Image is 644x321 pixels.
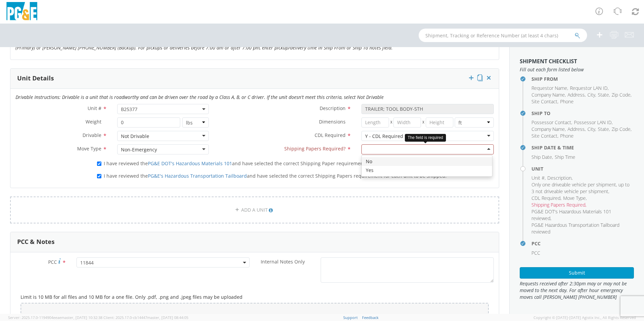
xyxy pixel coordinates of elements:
[532,85,568,92] li: ,
[587,126,595,132] span: City
[86,118,101,125] span: Weight
[563,195,587,202] li: ,
[598,126,610,133] li: ,
[97,162,101,166] input: I have reviewed thePG&E DOT's Hazardous Materials 101and have selected the correct Shipping Paper...
[532,208,611,221] span: PG&E DOT's Hazardous Materials 101 reviewed
[121,146,157,153] div: Non-Emergency
[532,92,565,98] span: Company Name
[393,117,421,128] input: Width
[148,173,247,179] a: PG&E's Hazardous Transportation Tailboard
[520,58,577,65] strong: Shipment Checklist
[568,126,585,132] span: Address
[389,117,394,128] span: X
[532,145,634,150] h4: Ship Date & Time
[532,222,619,235] span: PG&E Hazardous Transportation Tailboard reviewed
[547,175,573,181] li: ,
[320,105,346,111] span: Description
[520,66,634,73] span: Fill out each form listed below
[104,173,447,179] span: I have reviewed the and have selected the correct Shipping Papers requirement for each unit to be...
[76,257,250,267] span: 11844
[227,313,283,319] span: Drop files here to upload
[532,166,634,171] h4: Unit
[315,132,346,138] span: CDL Required
[568,92,585,98] span: Address
[77,145,101,152] span: Move Type
[10,197,499,223] a: ADD A UNIT
[532,202,585,208] span: Shipping Papers Required
[532,175,546,181] li: ,
[532,119,572,126] li: ,
[568,92,586,98] li: ,
[97,174,101,178] input: I have reviewed thePG&E's Hazardous Transportation Tailboardand have selected the correct Shippin...
[532,98,558,105] li: ,
[147,315,188,320] span: master, [DATE] 08:44:05
[570,85,609,92] li: ,
[103,315,188,320] span: Client: 2025.17.0-cb14447
[284,145,346,152] span: Shipping Papers Required?
[534,315,636,320] span: Copyright © [DATE]-[DATE] Agistix Inc., All Rights Reserved
[362,157,492,166] div: No
[587,126,596,133] li: ,
[532,181,632,195] li: ,
[612,126,631,132] span: Zip Code
[80,259,246,266] span: 11844
[560,98,574,105] span: Phone
[365,133,403,140] div: Y - CDL Required
[421,117,426,128] span: X
[568,126,586,133] li: ,
[121,106,205,112] span: B25377
[532,119,571,126] span: Possessor Contact
[574,119,613,126] li: ,
[17,75,54,82] h3: Unit Details
[104,160,429,167] span: I have reviewed the and have selected the correct Shipping Paper requirement for each unit to be ...
[5,2,39,22] img: pge-logo-06675f144f4cfa6a6814.png
[83,132,101,138] span: Drivable
[532,202,586,208] li: ,
[570,85,608,91] span: Requestor LAN ID
[61,315,102,320] span: master, [DATE] 10:32:38
[419,29,587,42] input: Shipment, Tracking or Reference Number (at least 4 chars)
[426,117,453,128] input: Height
[8,315,102,320] span: Server: 2025.17.0-1194904eeae
[17,239,55,245] h3: PCC & Notes
[532,76,634,81] h4: Ship From
[532,133,557,139] span: Site Contact
[612,92,632,98] li: ,
[555,154,575,160] span: Ship Time
[598,126,609,132] span: State
[117,104,209,114] span: B25377
[612,126,632,133] li: ,
[362,166,492,175] div: Yes
[598,92,610,98] li: ,
[88,105,101,111] span: Unit #
[362,315,379,320] a: Feedback
[148,160,232,167] a: PG&E DOT's Hazardous Materials 101
[532,241,634,246] h4: PCC
[520,267,634,279] button: Submit
[319,118,346,125] span: Dimensions
[532,133,558,139] li: ,
[405,134,446,142] div: The field is required
[532,85,567,91] span: Requestor Name
[587,92,595,98] span: City
[21,294,489,299] h5: Limit is 10 MB for all files and 10 MB for a one file. Only .pdf, .png and .jpeg files may be upl...
[15,38,477,51] i: After Hours Instructions: Any shipment request submitted after normal business hours (7:00 am - 5...
[15,94,384,100] i: Drivable Instructions: Drivable is a unit that is roadworthy and can be driven over the road by a...
[361,117,389,128] input: Length
[587,92,596,98] li: ,
[532,92,566,98] li: ,
[520,280,634,300] span: Requests received after 2:30pm may or may not be moved to the next day. For after hour emergency ...
[574,119,612,126] span: Possessor LAN ID
[547,175,572,181] span: Description
[532,175,545,181] span: Unit #
[560,133,574,139] span: Phone
[532,250,540,256] span: PCC
[532,98,557,105] span: Site Contact
[563,195,586,201] span: Move Type
[598,92,609,98] span: State
[532,208,632,222] li: ,
[532,195,560,201] span: CDL Required
[532,111,634,116] h4: Ship To
[612,92,631,98] span: Zip Code
[121,133,149,140] div: Not Drivable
